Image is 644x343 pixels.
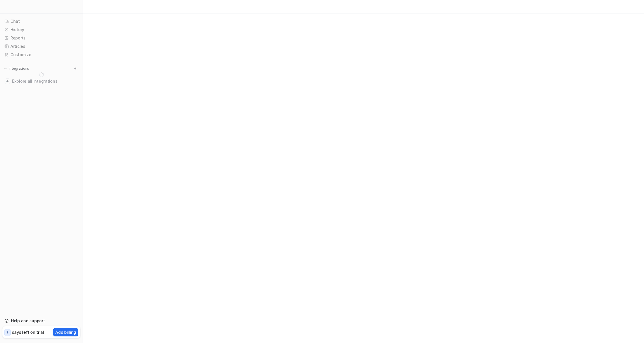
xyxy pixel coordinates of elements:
[2,42,80,50] a: Articles
[5,78,10,84] img: explore all integrations
[53,328,78,336] button: Add billing
[2,317,80,325] a: Help and support
[6,330,9,335] p: 7
[12,329,44,335] p: days left on trial
[2,77,80,85] a: Explore all integrations
[2,66,31,71] button: Integrations
[3,67,7,71] img: expand menu
[2,51,80,59] a: Customize
[73,67,77,71] img: menu_add.svg
[2,26,80,34] a: History
[2,17,80,25] a: Chat
[2,34,80,42] a: Reports
[9,66,29,71] p: Integrations
[12,77,78,86] span: Explore all integrations
[55,329,76,335] p: Add billing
